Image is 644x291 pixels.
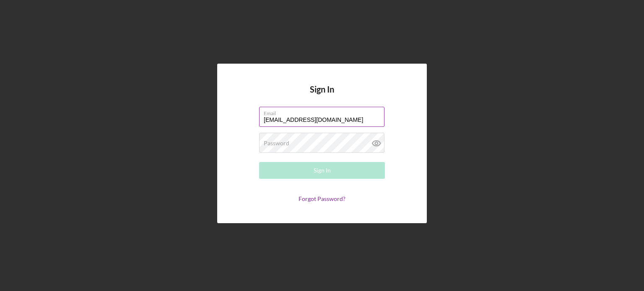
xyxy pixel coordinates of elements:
[264,140,289,147] label: Password
[310,85,334,107] h4: Sign In
[299,195,345,202] a: Forgot Password?
[314,162,331,179] div: Sign In
[259,162,385,179] button: Sign In
[264,107,384,116] label: Email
